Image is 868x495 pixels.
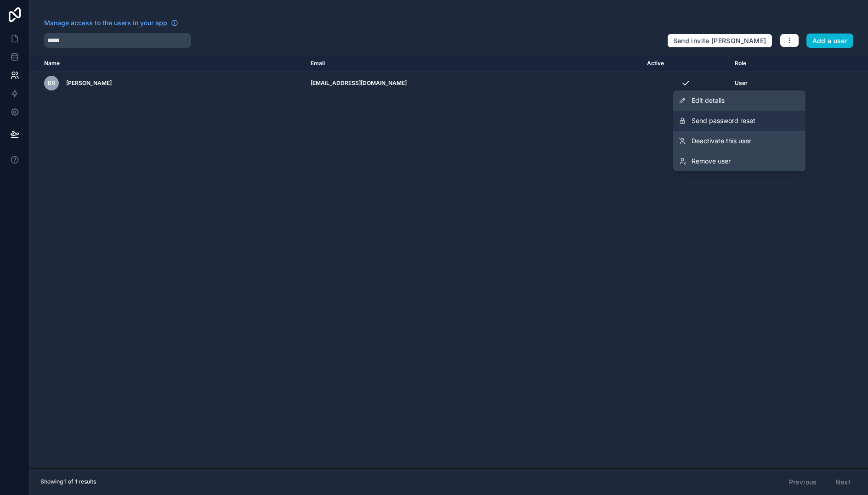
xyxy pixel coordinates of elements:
[305,72,641,95] td: [EMAIL_ADDRESS][DOMAIN_NAME]
[641,55,730,72] th: Active
[29,55,305,72] th: Name
[48,79,55,87] span: BR
[44,18,167,28] span: Manage access to the users in your app
[673,131,806,151] a: Deactivate this user
[692,157,731,166] span: Remove user
[673,90,806,111] a: Edit details
[692,116,755,125] span: Send password reset
[692,136,751,146] span: Deactivate this user
[692,96,725,105] span: Edit details
[673,151,806,171] a: Remove user
[673,111,806,131] button: Send password reset
[40,478,96,485] span: Showing 1 of 1 results
[729,55,804,72] th: Role
[806,34,854,48] button: Add a user
[29,55,868,468] div: scrollable content
[735,79,748,87] span: User
[305,55,641,72] th: Email
[66,79,112,87] span: [PERSON_NAME]
[44,18,178,28] a: Manage access to the users in your app
[667,34,772,48] button: Send invite [PERSON_NAME]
